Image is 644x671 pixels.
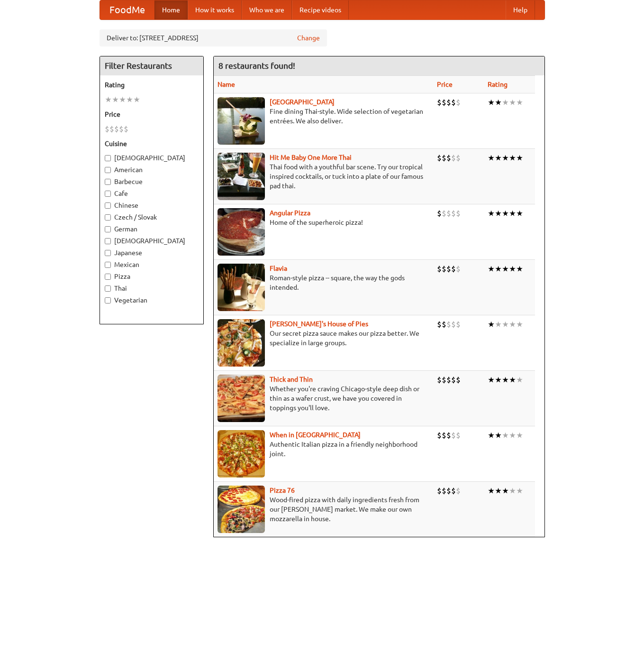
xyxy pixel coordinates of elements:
[114,124,119,134] li: $
[502,153,509,163] li: ★
[495,430,502,441] li: ★
[100,56,203,75] h4: Filter Restaurants
[105,191,111,197] input: Cafe
[442,97,446,108] li: $
[105,202,111,209] input: Chinese
[442,153,446,163] li: $
[446,375,451,385] li: $
[488,375,495,385] li: ★
[437,430,442,441] li: $
[218,97,265,145] img: satay.jpg
[488,208,495,219] li: ★
[456,153,461,163] li: $
[270,320,368,328] a: [PERSON_NAME]'s House of Pies
[105,212,199,222] label: Czech / Slovak
[218,273,430,292] p: Roman-style pizza -- square, the way the gods intended.
[218,486,265,533] img: pizza76.jpg
[154,0,188,19] a: Home
[437,319,442,330] li: $
[105,201,199,210] label: Chinese
[495,153,502,163] li: ★
[502,430,509,441] li: ★
[516,153,523,163] li: ★
[297,33,320,43] a: Change
[442,375,446,385] li: $
[100,29,327,46] div: Deliver to: [STREET_ADDRESS]
[451,430,456,441] li: $
[105,189,199,198] label: Cafe
[218,107,430,126] p: Fine dining Thai-style. Wide selection of vegetarian entrées. We also deliver.
[105,226,111,232] input: German
[105,250,111,256] input: Japanese
[270,265,287,272] a: Flavia
[516,375,523,385] li: ★
[437,81,453,88] a: Price
[218,319,265,367] img: luigis.jpg
[105,272,199,281] label: Pizza
[495,319,502,330] li: ★
[446,430,451,441] li: $
[109,124,114,134] li: $
[437,153,442,163] li: $
[105,297,111,303] input: Vegetarian
[509,319,516,330] li: ★
[451,97,456,108] li: $
[270,431,361,439] a: When in [GEOGRAPHIC_DATA]
[456,319,461,330] li: $
[502,97,509,108] li: ★
[516,486,523,496] li: ★
[105,260,199,269] label: Mexican
[105,214,111,221] input: Czech / Slovak
[488,319,495,330] li: ★
[218,440,430,459] p: Authentic Italian pizza in a friendly neighborhood joint.
[437,208,442,219] li: $
[495,208,502,219] li: ★
[105,124,109,134] li: $
[456,208,461,219] li: $
[105,224,199,234] label: German
[437,264,442,274] li: $
[488,264,495,274] li: ★
[488,153,495,163] li: ★
[270,487,295,494] a: Pizza 76
[516,319,523,330] li: ★
[509,430,516,441] li: ★
[506,0,535,19] a: Help
[270,209,310,217] a: Angular Pizza
[218,329,430,348] p: Our secret pizza sauce makes our pizza better. We specialize in large groups.
[509,375,516,385] li: ★
[105,236,199,246] label: [DEMOGRAPHIC_DATA]
[105,94,112,105] li: ★
[495,97,502,108] li: ★
[126,94,133,105] li: ★
[456,264,461,274] li: $
[105,274,111,280] input: Pizza
[270,98,335,106] a: [GEOGRAPHIC_DATA]
[502,319,509,330] li: ★
[495,264,502,274] li: ★
[442,319,446,330] li: $
[446,264,451,274] li: $
[516,208,523,219] li: ★
[105,262,111,268] input: Mexican
[516,97,523,108] li: ★
[218,162,430,191] p: Thai food with a youthful bar scene. Try our tropical inspired cocktails, or tuck into a plate of...
[270,154,352,161] a: Hit Me Baby One More Thai
[451,208,456,219] li: $
[451,264,456,274] li: $
[133,94,140,105] li: ★
[437,375,442,385] li: $
[509,97,516,108] li: ★
[270,376,313,383] a: Thick and Thin
[105,285,111,292] input: Thai
[242,0,292,19] a: Who we are
[502,208,509,219] li: ★
[516,430,523,441] li: ★
[442,264,446,274] li: $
